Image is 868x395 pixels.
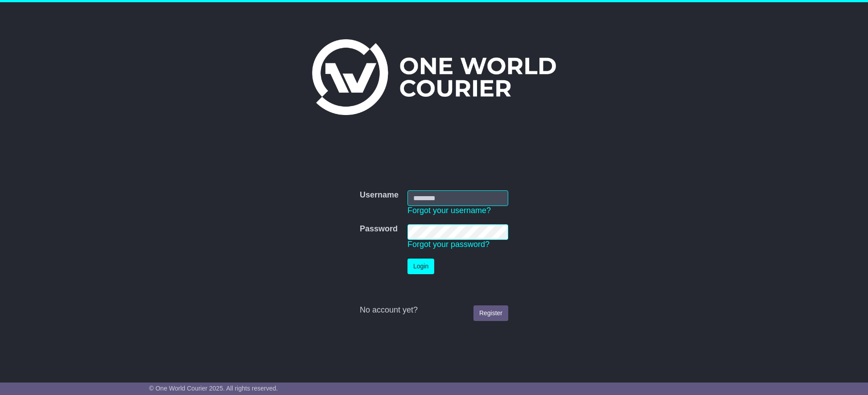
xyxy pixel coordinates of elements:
div: No account yet? [360,305,508,315]
a: Forgot your username? [407,206,491,215]
img: One World [312,39,555,115]
label: Password [360,224,398,234]
button: Login [407,259,434,274]
label: Username [360,190,399,200]
a: Forgot your password? [407,240,490,249]
a: Register [473,305,508,321]
span: © One World Courier 2025. All rights reserved. [149,385,278,392]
